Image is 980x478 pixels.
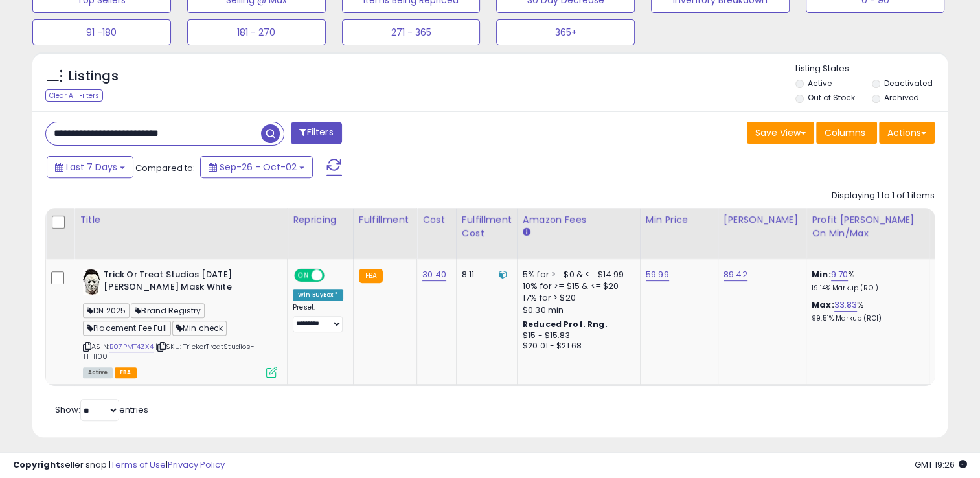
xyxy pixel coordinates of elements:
[523,330,630,341] div: $15 - $15.83
[83,269,277,376] div: ASIN:
[915,459,967,471] span: 2025-10-10 19:26 GMT
[812,314,919,323] p: 99.51% Markup (ROI)
[523,304,630,316] div: $0.30 min
[83,303,130,318] span: DN 2025
[523,227,530,238] small: Amazon Fees.
[806,208,929,259] th: The percentage added to the cost of goods (COGS) that forms the calculator for Min & Max prices.
[808,78,832,89] label: Active
[55,404,148,416] span: Show: entries
[935,269,975,280] div: 55
[812,269,919,293] div: %
[422,268,446,281] a: 30.40
[884,78,933,89] label: Deactivated
[462,213,512,240] div: Fulfillment Cost
[646,213,712,227] div: Min Price
[69,67,119,85] h5: Listings
[812,213,924,240] div: Profit [PERSON_NAME] on Min/Max
[359,269,383,283] small: FBA
[83,367,113,378] span: All listings currently available for purchase on Amazon
[323,270,343,281] span: OFF
[13,459,60,471] strong: Copyright
[523,269,630,280] div: 5% for >= $0 & <= $14.99
[523,319,608,330] b: Reduced Prof. Rng.
[724,213,801,227] div: [PERSON_NAME]
[104,269,261,296] b: Trick Or Treat Studios [DATE] [PERSON_NAME] Mask White
[523,280,630,292] div: 10% for >= $15 & <= $20
[200,156,313,178] button: Sep-26 - Oct-02
[342,19,481,45] button: 271 - 365
[646,268,669,281] a: 59.99
[293,303,343,332] div: Preset:
[293,213,348,227] div: Repricing
[220,161,297,174] span: Sep-26 - Oct-02
[816,122,877,144] button: Columns
[832,190,935,202] div: Displaying 1 to 1 of 1 items
[462,269,507,280] div: 8.11
[747,122,814,144] button: Save View
[131,303,205,318] span: Brand Registry
[187,19,326,45] button: 181 - 270
[812,299,834,311] b: Max:
[45,89,103,102] div: Clear All Filters
[795,63,948,75] p: Listing States:
[724,268,747,281] a: 89.42
[422,213,451,227] div: Cost
[812,284,919,293] p: 19.14% Markup (ROI)
[359,213,411,227] div: Fulfillment
[295,270,312,281] span: ON
[111,459,166,471] a: Terms of Use
[812,299,919,323] div: %
[291,122,341,144] button: Filters
[523,213,635,227] div: Amazon Fees
[80,213,282,227] div: Title
[523,292,630,304] div: 17% for > $20
[83,269,100,295] img: 41kK9M8P4KL._SL40_.jpg
[834,299,858,312] a: 33.83
[831,268,849,281] a: 9.70
[172,321,227,336] span: Min check
[935,213,979,240] div: Fulfillable Quantity
[32,19,171,45] button: 91 -180
[808,92,855,103] label: Out of Stock
[83,321,171,336] span: Placement Fee Full
[109,341,154,352] a: B07PMT4ZX4
[13,459,225,472] div: seller snap | |
[115,367,137,378] span: FBA
[293,289,343,301] div: Win BuyBox *
[523,341,630,352] div: $20.01 - $21.68
[47,156,133,178] button: Last 7 Days
[83,341,255,361] span: | SKU: TrickorTreatStudios-TTTI100
[135,162,195,174] span: Compared to:
[825,126,865,139] span: Columns
[879,122,935,144] button: Actions
[168,459,225,471] a: Privacy Policy
[66,161,117,174] span: Last 7 Days
[884,92,919,103] label: Archived
[812,268,831,280] b: Min:
[496,19,635,45] button: 365+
